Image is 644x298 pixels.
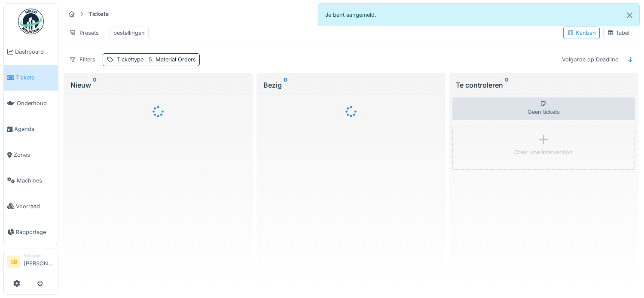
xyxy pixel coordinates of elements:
[17,176,55,185] span: Machines
[4,219,58,245] a: Rapportage
[4,193,58,219] a: Voorraad
[284,80,287,90] sup: 0
[65,53,99,66] div: Filters
[4,39,58,65] a: Dashboard
[113,29,145,37] div: bestellingen
[17,99,55,107] span: Onderhoud
[318,3,640,26] div: Je bent aangemeld.
[24,252,55,259] div: Manager
[14,125,55,133] span: Agenda
[14,151,55,159] span: Zones
[16,73,55,82] span: Tickets
[558,53,622,66] div: Volgorde op Deadline
[514,148,573,156] div: Créer une intervention
[620,4,639,27] button: Close
[15,48,55,56] span: Dashboard
[70,80,246,90] div: Nieuw
[85,10,112,18] strong: Tickets
[65,27,103,39] div: Presets
[16,228,55,236] span: Rapportage
[7,252,55,273] a: SB Manager[PERSON_NAME]
[4,65,58,91] a: Tickets
[607,29,629,37] div: Tabel
[4,168,58,194] a: Machines
[505,80,509,90] sup: 0
[4,142,58,168] a: Zones
[18,9,44,34] img: Badge_color-CXgf-gQk.svg
[452,97,635,120] div: Geen tickets
[16,202,55,210] span: Voorraad
[93,80,97,90] sup: 0
[4,116,58,142] a: Agenda
[143,56,196,63] span: : 5. Material Orders
[117,55,196,64] div: Tickettype
[7,255,20,268] li: SB
[263,80,439,90] div: Bezig
[456,80,632,90] div: Te controleren
[4,91,58,116] a: Onderhoud
[567,29,596,37] div: Kanban
[24,252,55,271] li: [PERSON_NAME]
